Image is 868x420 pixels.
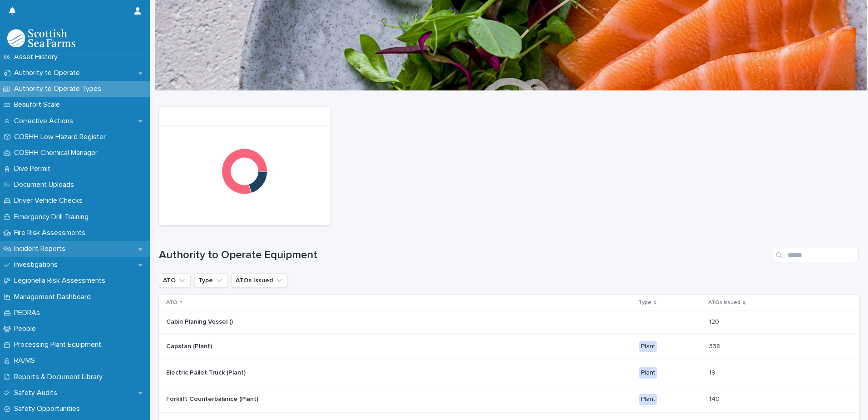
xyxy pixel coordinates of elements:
[638,298,651,308] p: Type
[639,367,657,379] div: Plant
[159,386,859,412] tr: Forklift Counterbalance (Plant)Forklift Counterbalance (Plant) Plant140140
[10,356,42,365] p: RA/MS
[166,367,247,377] p: Electric Pallet Truck (Plant)
[10,260,65,269] p: Investigations
[10,276,113,285] p: Legionella Risk Assessments
[10,389,64,397] p: Safety Audits
[10,229,93,237] p: Fire Risk Assessments
[10,53,65,61] p: Asset History
[773,248,859,262] input: Search
[10,405,87,413] p: Safety Opportunities
[159,249,769,262] h1: Authority to Operate Equipment
[10,196,90,205] p: Driver Vehicle Checks
[166,298,178,308] p: ATO
[166,316,235,326] p: Cabin Planing Vessel ()
[10,245,73,253] p: Incident Reports
[10,165,58,173] p: Dive Permit
[166,394,260,403] p: Forklift Counterbalance (Plant)
[7,29,75,47] img: bPIBxiqnSb2ggTQWdOVV
[166,341,214,350] p: Capstan (Plant)
[10,117,80,125] p: Corrective Actions
[10,180,81,189] p: Document Uploads
[159,311,859,334] tr: Cabin Planing Vessel ()Cabin Planing Vessel () -120120
[709,367,717,377] p: 19
[159,273,191,288] button: ATO
[159,334,859,360] tr: Capstan (Plant)Capstan (Plant) Plant338338
[709,341,722,350] p: 338
[10,133,113,141] p: COSHH Low Hazard Register
[639,394,657,405] div: Plant
[639,341,657,352] div: Plant
[10,213,96,221] p: Emergency Drill Training
[232,273,288,288] button: ATOs Issued
[10,373,110,381] p: Reports & Document Library
[10,149,105,157] p: COSHH Chemical Manager
[159,360,859,386] tr: Electric Pallet Truck (Plant)Electric Pallet Truck (Plant) Plant1919
[639,318,702,326] p: -
[194,273,228,288] button: Type
[709,316,721,326] p: 120
[10,309,47,317] p: PEDRAs
[10,340,108,349] p: Processing Plant Equipment
[709,394,721,403] p: 140
[10,85,108,93] p: Authority to Operate Types
[708,298,740,308] p: ATOs Issued
[10,100,67,109] p: Beaufort Scale
[10,293,98,301] p: Management Dashboard
[10,69,87,77] p: Authority to Operate
[10,325,43,333] p: People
